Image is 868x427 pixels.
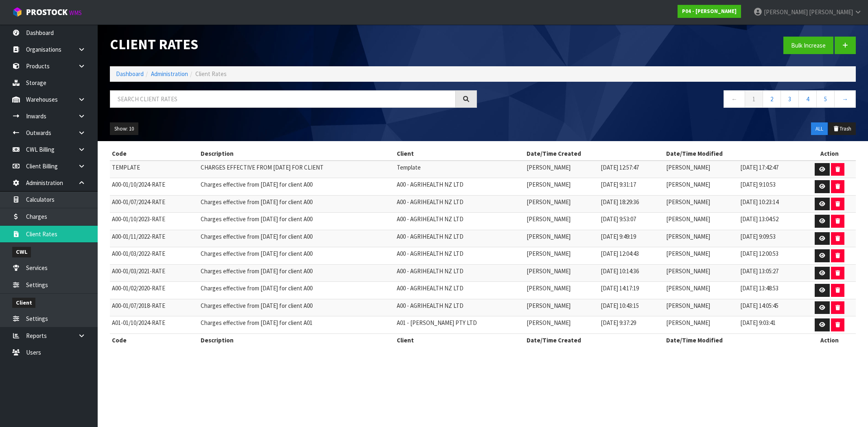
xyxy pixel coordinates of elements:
[834,90,856,108] a: →
[199,247,395,265] td: Charges effective from [DATE] for client A00
[397,284,464,292] span: A00 - AGRIHEALTH NZ LTD
[199,213,395,230] td: Charges effective from [DATE] for client A00
[199,195,395,213] td: Charges effective from [DATE] for client A00
[664,161,738,178] td: [PERSON_NAME]
[199,178,395,196] td: Charges effective from [DATE] for client A00
[664,282,738,299] td: [PERSON_NAME]
[525,333,664,346] th: Date/Time Created
[599,195,664,213] td: [DATE] 18:29:36
[26,7,68,17] span: ProStock
[829,122,856,135] button: Trash
[525,161,599,178] td: [PERSON_NAME]
[678,5,741,18] a: P04 - [PERSON_NAME]
[199,316,395,334] td: Charges effective from [DATE] for client A01
[738,178,804,196] td: [DATE] 9:10:53
[738,213,804,230] td: [DATE] 13:04:52
[397,181,464,188] span: A00 - AGRIHEALTH NZ LTD
[599,213,664,230] td: [DATE] 9:53:07
[738,161,804,178] td: [DATE] 17:42:47
[599,178,664,196] td: [DATE] 9:31:17
[738,299,804,316] td: [DATE] 14:05:45
[682,8,737,15] strong: P04 - [PERSON_NAME]
[664,299,738,316] td: [PERSON_NAME]
[151,70,188,78] a: Administration
[783,37,833,54] button: Bulk Increase
[199,282,395,299] td: Charges effective from [DATE] for client A00
[395,333,525,346] th: Client
[110,195,199,213] td: A00-01/07/2024-RATE
[110,333,199,346] th: Code
[199,147,395,160] th: Description
[110,299,199,316] td: A00-01/07/2018-RATE
[738,282,804,299] td: [DATE] 13:48:53
[738,230,804,247] td: [DATE] 9:09:53
[764,8,808,16] span: [PERSON_NAME]
[397,267,464,275] span: A00 - AGRIHEALTH NZ LTD
[599,247,664,265] td: [DATE] 12:04:43
[664,195,738,213] td: [PERSON_NAME]
[110,264,199,282] td: A00-01/03/2021-RATE
[525,264,599,282] td: [PERSON_NAME]
[599,299,664,316] td: [DATE] 10:43:15
[395,147,525,160] th: Client
[763,90,781,108] a: 2
[12,7,22,17] img: cube-alt.png
[397,163,421,171] span: Template
[724,90,745,108] a: ←
[397,319,477,327] span: A01 - [PERSON_NAME] PTY LTD
[397,250,464,257] span: A00 - AGRIHEALTH NZ LTD
[397,233,464,240] span: A00 - AGRIHEALTH NZ LTD
[199,264,395,282] td: Charges effective from [DATE] for client A00
[110,282,199,299] td: A00-01/02/2020-RATE
[199,299,395,316] td: Charges effective from [DATE] for client A00
[738,195,804,213] td: [DATE] 10:23:14
[664,230,738,247] td: [PERSON_NAME]
[199,161,395,178] td: CHARGES EFFECTIVE FROM [DATE] FOR CLIENT
[397,198,464,206] span: A00 - AGRIHEALTH NZ LTD
[110,147,199,160] th: Code
[738,247,804,265] td: [DATE] 12:00:53
[69,9,82,17] small: WMS
[804,147,856,160] th: Action
[12,298,35,308] span: Client
[816,90,835,108] a: 5
[397,302,464,309] span: A00 - AGRIHEALTH NZ LTD
[12,247,31,257] span: CWL
[664,333,804,346] th: Date/Time Modified
[525,178,599,196] td: [PERSON_NAME]
[199,230,395,247] td: Charges effective from [DATE] for client A00
[738,316,804,334] td: [DATE] 9:03:41
[110,122,138,135] button: Show: 10
[525,316,599,334] td: [PERSON_NAME]
[599,316,664,334] td: [DATE] 9:37:29
[664,178,738,196] td: [PERSON_NAME]
[809,8,853,16] span: [PERSON_NAME]
[110,247,199,265] td: A00-01/03/2022-RATE
[804,333,856,346] th: Action
[195,70,227,78] span: Client Rates
[599,230,664,247] td: [DATE] 9:49:19
[525,147,664,160] th: Date/Time Created
[811,122,828,135] button: ALL
[489,90,856,110] nav: Page navigation
[110,37,477,52] h1: Client Rates
[397,215,464,223] span: A00 - AGRIHEALTH NZ LTD
[525,299,599,316] td: [PERSON_NAME]
[110,178,199,196] td: A00-01/10/2024-RATE
[525,195,599,213] td: [PERSON_NAME]
[664,247,738,265] td: [PERSON_NAME]
[110,230,199,247] td: A00-01/11/2022-RATE
[525,282,599,299] td: [PERSON_NAME]
[599,264,664,282] td: [DATE] 10:14:36
[745,90,763,108] a: 1
[798,90,817,108] a: 4
[738,264,804,282] td: [DATE] 13:05:27
[525,230,599,247] td: [PERSON_NAME]
[664,264,738,282] td: [PERSON_NAME]
[664,213,738,230] td: [PERSON_NAME]
[664,147,804,160] th: Date/Time Modified
[110,90,456,108] input: Search client rates
[599,282,664,299] td: [DATE] 14:17:19
[199,333,395,346] th: Description
[116,70,144,78] a: Dashboard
